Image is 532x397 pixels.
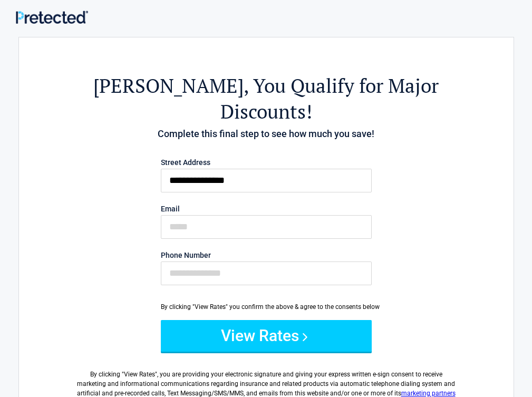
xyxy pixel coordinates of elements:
h2: , You Qualify for Major Discounts! [77,73,456,124]
h4: Complete this final step to see how much you save! [77,127,456,141]
div: By clicking "View Rates" you confirm the above & agree to the consents below [161,302,372,312]
label: Phone Number [161,251,372,259]
label: Email [161,205,372,212]
img: Main Logo [16,11,88,24]
button: View Rates [161,320,372,352]
span: [PERSON_NAME] [93,73,244,99]
span: View Rates [124,371,155,378]
label: Street Address [161,159,372,166]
